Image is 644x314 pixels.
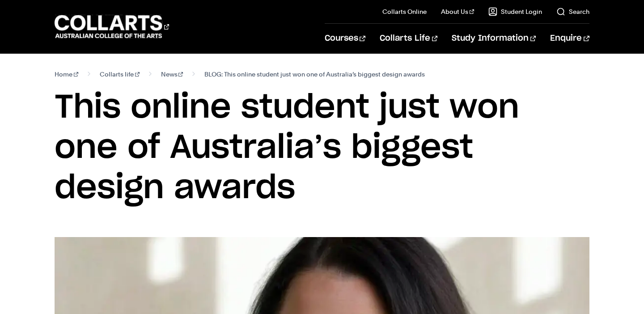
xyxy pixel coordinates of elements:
a: Student Login [488,7,542,16]
a: Home [55,68,78,81]
a: Collarts Life [380,24,437,53]
span: BLOG: This online student just won one of Australia’s biggest design awards [204,68,425,81]
div: Go to homepage [55,14,169,39]
a: Collarts life [100,68,140,81]
a: About Us [441,7,474,16]
a: Collarts Online [382,7,427,16]
a: Search [556,7,589,16]
a: Study Information [452,24,536,53]
h1: This online student just won one of Australia’s biggest design awards [55,88,589,208]
a: Courses [325,24,365,53]
a: News [161,68,183,81]
a: Enquire [550,24,589,53]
